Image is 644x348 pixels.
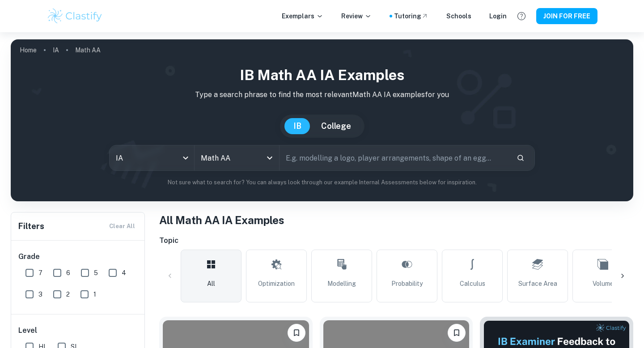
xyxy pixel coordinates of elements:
button: JOIN FOR FREE [536,8,597,24]
span: 4 [122,268,126,278]
h1: IB Math AA IA examples [18,64,626,86]
a: Schools [446,11,471,21]
span: Surface Area [518,279,557,289]
p: Not sure what to search for? You can always look through our example Internal Assessments below f... [18,178,626,187]
span: Optimization [258,279,295,289]
button: Search [513,150,528,166]
p: Type a search phrase to find the most relevant Math AA IA examples for you [18,89,626,100]
button: College [312,118,360,134]
img: Clastify logo [47,7,103,25]
img: profile cover [11,39,633,201]
button: Please log in to bookmark exemplars [288,324,305,342]
p: Review [341,11,372,21]
p: Math AA [75,45,101,55]
p: Exemplars [282,11,323,21]
input: E.g. modelling a logo, player arrangements, shape of an egg... [280,145,509,170]
button: IB [284,118,310,134]
span: Calculus [460,279,485,289]
span: Modelling [327,279,356,289]
span: 6 [66,268,70,278]
span: Volume [593,279,614,289]
h1: All Math AA IA Examples [159,212,633,228]
a: Home [20,44,37,56]
button: Please log in to bookmark exemplars [448,324,466,342]
span: All [207,279,215,289]
button: Open [263,152,276,164]
span: Probability [391,279,423,289]
h6: Topic [159,235,633,246]
div: IA [110,145,194,170]
span: 2 [66,289,70,299]
a: Tutoring [394,11,428,21]
button: Help and Feedback [514,8,529,24]
a: IA [53,44,59,56]
h6: Level [18,325,138,336]
span: 7 [38,268,42,278]
a: Login [489,11,507,21]
span: 1 [93,289,96,299]
h6: Grade [18,251,138,262]
h6: Filters [18,220,44,233]
span: 3 [38,289,42,299]
span: 5 [94,268,98,278]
